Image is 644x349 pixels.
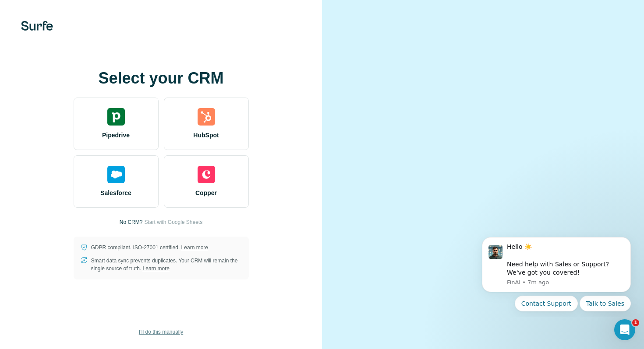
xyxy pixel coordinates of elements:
[120,218,143,226] p: No CRM?
[100,188,131,197] span: Salesforce
[198,166,215,183] img: copper's logo
[102,131,130,140] span: Pipedrive
[144,218,202,226] button: Start with Google Sheets
[195,188,217,197] span: Copper
[133,325,189,339] button: I’ll do this manually
[614,319,635,340] iframe: Intercom live chat
[632,319,639,326] span: 1
[143,265,170,272] a: Learn more
[107,108,125,126] img: pipedrive's logo
[469,229,644,317] iframe: Intercom notifications message
[107,166,125,183] img: salesforce's logo
[91,244,208,251] p: GDPR compliant. ISO-27001 certified.
[193,131,219,140] span: HubSpot
[181,244,208,251] a: Learn more
[139,328,183,336] span: I’ll do this manually
[21,21,53,31] img: Surfe's logo
[91,257,242,272] p: Smart data sync prevents duplicates. Your CRM will remain the single source of truth.
[74,70,249,87] h1: Select your CRM
[198,108,215,126] img: hubspot's logo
